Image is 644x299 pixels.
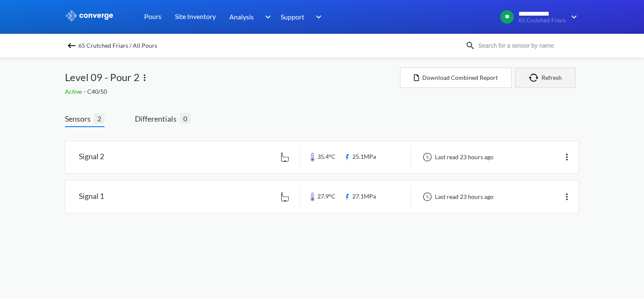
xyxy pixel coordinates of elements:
span: Sensors [65,113,94,125]
img: icon-search.svg [465,41,475,51]
img: more.svg [140,73,150,83]
span: 2 [94,113,105,124]
img: backspace.svg [67,41,77,51]
img: downArrow.svg [260,12,273,22]
span: Support [281,11,304,22]
span: 65 Crutched Friars [518,17,566,24]
button: Download Combined Report [400,68,512,88]
img: more.svg [562,152,572,162]
img: downArrow.svg [310,12,324,22]
img: icon-file.svg [414,74,419,81]
div: C40/50 [65,87,400,96]
span: Active [65,88,83,95]
img: icon-refresh.svg [529,73,542,82]
input: Search for a sensor by name [475,41,577,50]
img: logo_ewhite.svg [65,10,114,21]
img: more.svg [562,192,572,202]
button: Refresh [515,68,576,88]
span: Level 09 - Pour 2 [65,69,140,85]
span: - [83,88,87,95]
img: downArrow.svg [566,12,579,22]
span: Analysis [229,11,254,22]
span: 0 [180,113,191,124]
span: Differentials [135,113,180,125]
span: 65 Crutched Friars / All Pours [78,40,157,52]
